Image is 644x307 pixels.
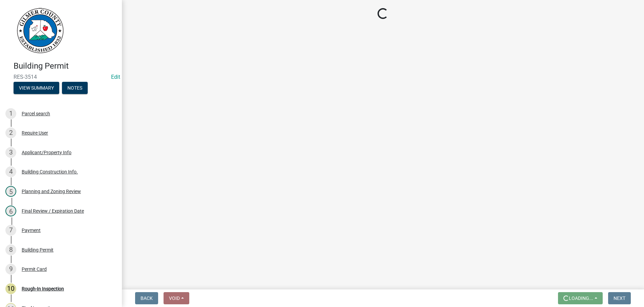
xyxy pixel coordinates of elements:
[22,131,48,135] div: Require User
[22,228,41,233] div: Payment
[22,286,64,291] div: Rough-In Inspection
[22,247,53,252] div: Building Permit
[608,292,631,304] button: Next
[14,74,108,80] span: RES-3514
[111,74,120,80] a: Edit
[22,111,50,116] div: Parcel search
[5,166,16,177] div: 4
[135,292,158,304] button: Back
[22,150,71,155] div: Applicant/Property Info
[22,267,47,271] div: Permit Card
[5,244,16,255] div: 8
[22,189,81,194] div: Planning and Zoning Review
[614,296,625,301] span: Next
[5,147,16,158] div: 3
[569,296,593,301] span: Loading...
[5,283,16,294] div: 10
[164,292,189,304] button: Void
[62,82,88,94] button: Notes
[14,7,64,54] img: Gilmer County, Georgia
[5,225,16,236] div: 7
[22,169,78,174] div: Building Construction Info.
[5,264,16,275] div: 9
[141,296,153,301] span: Back
[5,108,16,119] div: 1
[111,74,120,80] wm-modal-confirm: Edit Application Number
[5,206,16,216] div: 6
[14,82,59,94] button: View Summary
[558,292,603,304] button: Loading...
[14,86,59,91] wm-modal-confirm: Summary
[5,186,16,197] div: 5
[14,61,116,71] h4: Building Permit
[62,86,88,91] wm-modal-confirm: Notes
[5,127,16,138] div: 2
[22,209,84,213] div: Final Review / Expiration Date
[169,296,180,301] span: Void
